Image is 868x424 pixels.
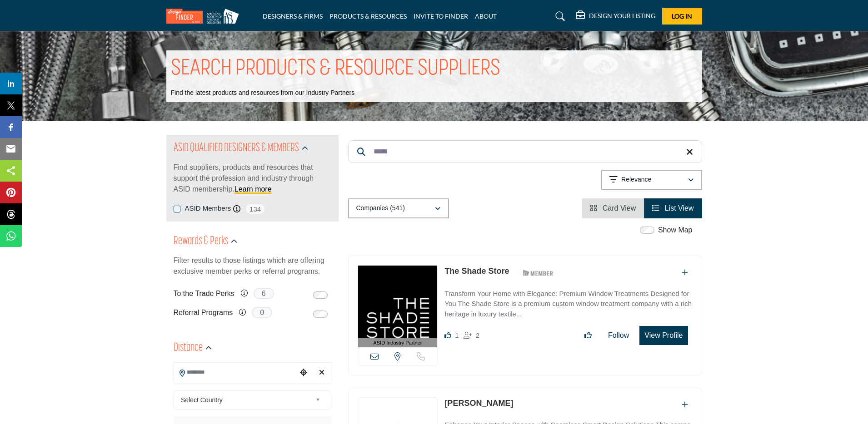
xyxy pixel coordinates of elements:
[414,12,468,20] a: INVITE TO FINDER
[590,204,636,212] a: View Card
[252,307,272,318] span: 0
[621,175,651,184] p: Relevance
[313,311,328,318] input: Switch to Referral Programs
[518,267,559,279] img: ASID Members Badge Icon
[174,305,233,320] label: Referral Programs
[315,363,329,383] div: Clear search location
[297,363,310,383] div: Choose your current location
[373,339,422,347] span: ASID Industry Partner
[602,326,635,345] button: Follow
[682,269,688,276] a: Add To List
[358,266,438,338] img: The Shade Store
[444,283,692,320] a: Transform Your Home with Elegance: Premium Window Treatments Designed for You The Shade Store is ...
[652,204,693,212] a: View List
[166,9,244,24] img: Site Logo
[174,363,297,381] input: Search Location
[171,55,500,83] h1: SEARCH PRODUCTS & RESOURCE SUPPLIERS
[476,331,479,339] span: 2
[234,185,272,193] a: Learn more
[171,89,355,98] p: Find the latest products and resources from our Industry Partners
[263,12,323,20] a: DESIGNERS & FIRMS
[672,12,692,20] span: Log In
[644,198,702,218] li: List View
[185,203,231,214] label: ASID Members
[174,286,234,301] label: To the Trade Perks
[444,266,509,276] a: The Shade Store
[547,9,571,24] a: Search
[658,225,693,236] label: Show Map
[174,233,228,250] h2: Rewards & Perks
[174,255,331,277] p: Filter results to those listings which are offering exclusive member perks or referral programs.
[245,203,265,215] span: 134
[682,401,688,409] a: Add To List
[356,204,405,213] p: Companies (541)
[254,288,274,299] span: 6
[455,331,459,339] span: 1
[582,198,644,218] li: Card View
[639,326,688,345] button: View Profile
[579,326,598,345] button: Like listing
[444,399,513,408] a: [PERSON_NAME]
[174,206,180,212] input: ASID Members checkbox
[348,198,449,218] button: Companies (541)
[665,204,694,212] span: List View
[174,162,331,195] p: Find suppliers, products and resources that support the profession and industry through ASID memb...
[475,12,497,20] a: ABOUT
[603,204,636,212] span: Card View
[358,266,438,348] a: ASID Industry Partner
[181,394,312,405] span: Select Country
[464,330,479,341] div: Followers
[444,289,692,320] p: Transform Your Home with Elegance: Premium Window Treatments Designed for You The Shade Store is ...
[174,140,299,157] h2: ASID QUALIFIED DESIGNERS & MEMBERS
[601,170,702,190] button: Relevance
[329,12,407,20] a: PRODUCTS & RESOURCES
[174,340,203,356] h2: Distance
[444,265,509,277] p: The Shade Store
[444,397,513,409] p: Daisy Sarasota
[444,332,451,339] i: Like
[313,291,328,299] input: Switch to To the Trade Perks
[348,140,702,163] input: Search Keyword
[576,11,655,22] div: DESIGN YOUR LISTING
[589,12,655,20] h5: DESIGN YOUR LISTING
[662,8,702,25] button: Log In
